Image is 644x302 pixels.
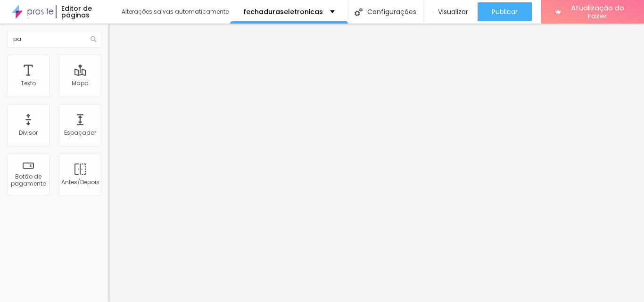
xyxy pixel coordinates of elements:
[19,129,38,137] font: Divisor
[108,24,644,302] iframe: Editor
[72,79,89,87] font: Mapa
[571,3,624,21] font: Atualização do Fazer
[7,31,101,48] input: Buscar elemento
[478,2,532,21] button: Publicar
[492,7,518,16] font: Publicar
[367,7,416,16] font: Configurações
[433,8,433,16] img: view-1.svg
[243,7,323,16] font: fechaduraseletronicas
[64,129,96,137] font: Espaçador
[91,36,96,42] img: Ícone
[423,2,478,21] button: Visualizar
[122,8,229,16] font: Alterações salvas automaticamente
[355,8,363,16] img: Ícone
[21,79,36,87] font: Texto
[61,178,99,186] font: Antes/Depois
[438,7,468,16] font: Visualizar
[61,4,92,20] font: Editor de páginas
[11,172,46,187] font: Botão de pagamento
